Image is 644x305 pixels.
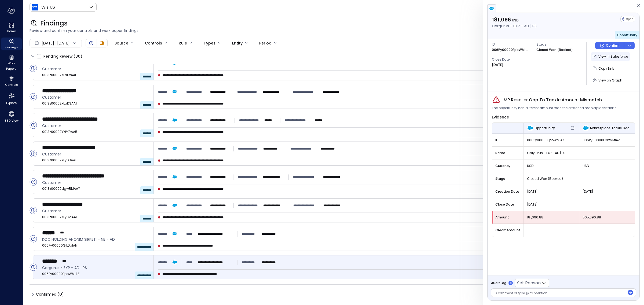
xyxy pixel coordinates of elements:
[42,180,149,185] span: Customer
[30,178,37,186] div: Open
[598,66,614,71] span: Copy Link
[75,54,80,59] span: 30
[583,137,632,143] span: 006Py00000FpbWMIAZ
[527,163,576,169] span: USD
[527,137,576,143] span: 006Py00000FpbWMIAZ
[495,163,520,169] span: Currency
[1,54,22,72] div: Work Papers
[595,42,624,49] button: Confirm
[492,57,532,62] span: Close Date
[42,101,149,106] span: 0013z00002XLaDSAA1
[1,75,22,88] div: Controls
[583,163,632,169] span: USD
[42,94,149,100] span: Customer
[1,38,22,50] div: Findings
[179,39,187,48] div: Rule
[115,39,128,48] div: Source
[492,16,537,23] p: 181,096
[42,40,54,46] span: [DATE]
[590,125,629,131] span: Marketplace Tackle Doc
[527,215,576,220] span: 181,096.88
[42,208,149,214] span: Customer
[30,28,638,34] span: Review and confirm your controls and work paper findings
[30,207,37,214] div: Open
[595,42,635,49] div: Button group with a nested menu
[491,280,506,286] span: Audit Log
[42,158,149,163] span: 0013z00002XLyDBAA1
[1,109,22,124] div: 360 View
[42,151,149,157] span: Customer
[57,291,64,297] div: ( )
[232,39,243,48] div: Entity
[5,82,18,87] span: Controls
[527,150,576,156] span: Cargurus - EXP - AD | PS
[30,263,37,271] div: Open
[42,72,149,78] span: 0013z00002XLaDxAAL
[42,236,149,242] span: KOC HOLDING ANONIM SIRKETI - NB - AD
[40,19,68,28] span: Findings
[591,52,630,61] button: View in Salesforce
[536,47,573,53] p: Closed Won (Booked)
[30,235,37,243] div: Open
[591,64,616,73] button: Copy Link
[3,61,20,71] span: Work Papers
[5,44,18,50] span: Findings
[583,189,632,194] span: [DATE]
[489,6,494,11] img: salesforce
[495,189,520,194] span: Creation Date
[59,292,62,297] span: 0
[42,123,149,129] span: Customer
[620,16,635,22] div: Open
[36,290,64,299] span: Confirmed
[492,47,529,53] p: 006Py00000FpbWMIAZ
[32,4,38,10] img: Icon
[527,176,576,181] span: Closed Won (Booked)
[41,4,55,10] p: Wiz US
[624,42,635,49] button: dropdown-icon-button
[42,66,149,72] span: Customer
[535,125,555,131] span: Opportunity
[527,189,576,194] span: [DATE]
[5,118,19,123] span: 360 View
[504,97,602,103] span: MP Reseller Opp To Tackle Amount Mismatch
[495,215,520,220] span: Amount
[42,265,149,271] span: Cargurus - EXP - AD | PS
[598,78,622,83] span: View on Graph
[42,186,149,191] span: 0013z00002dgwRMAAY
[43,52,82,61] span: Pending Review
[74,53,82,59] div: ( )
[606,43,620,48] p: Confirm
[492,42,532,47] span: ID
[30,93,37,101] div: Open
[204,39,215,48] div: Types
[42,214,149,220] span: 0013z00002XLyCaAAL
[492,23,537,29] p: Cargurus - EXP - AD | PS
[527,202,576,207] span: [DATE]
[591,76,624,85] button: View on Graph
[495,176,520,181] span: Stage
[527,125,533,131] img: Opportunity
[259,39,272,48] div: Period
[145,39,162,48] div: Controls
[30,65,37,72] div: Open
[495,202,520,207] span: Close Date
[88,40,94,46] div: Open
[492,105,616,111] span: The opportunity has different amount than the attached marketplace tackle
[495,228,520,233] span: Credit Amount
[30,150,37,157] div: Open
[42,243,149,248] span: 006Py00000GjLDaIAN
[617,33,637,37] span: Opportunity
[495,137,520,143] span: ID
[1,91,22,106] div: Explore
[495,150,520,156] span: Name
[30,121,37,129] div: Open
[598,54,628,59] p: View in Salesforce
[510,281,512,285] p: 0
[536,42,577,47] span: Stage
[1,21,22,34] div: Home
[99,40,105,46] div: In Progress
[517,280,541,286] p: Set Reason
[583,125,589,131] img: Marketplace Tackle Doc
